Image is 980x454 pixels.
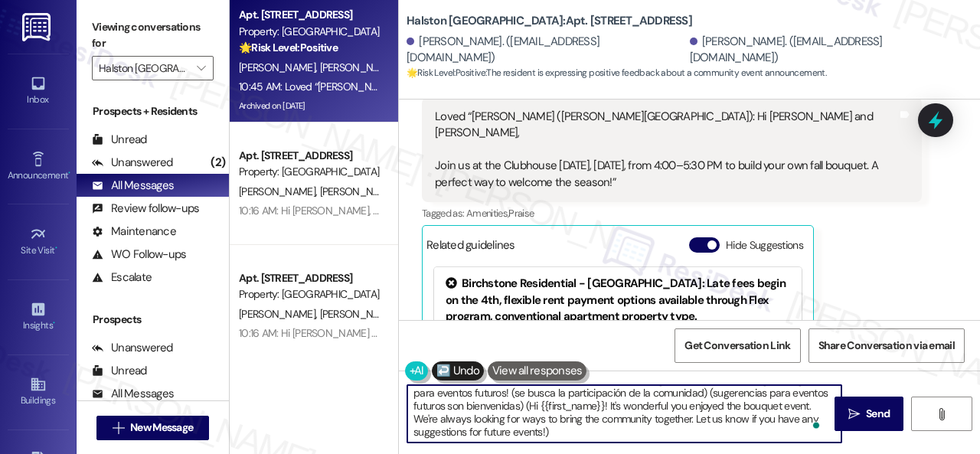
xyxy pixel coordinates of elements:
textarea: To enrich screen reader interactions, please activate Accessibility in Grammarly extension settings [407,385,841,443]
div: Property: [GEOGRAPHIC_DATA] [239,286,381,302]
span: : The resident is expressing positive feedback about a community event announcement. [407,65,826,81]
div: Apt. [STREET_ADDRESS] [239,270,381,286]
div: Apt. [STREET_ADDRESS] [239,148,381,164]
button: Get Conversation Link [675,328,800,363]
div: Apt. [STREET_ADDRESS] [239,7,381,23]
div: Review follow-ups [92,201,199,217]
span: Praise [508,207,534,220]
div: WO Follow-ups [92,247,186,263]
div: Related guidelines [426,237,515,260]
span: Share Conversation via email [818,338,955,354]
span: Send [866,406,890,422]
strong: 🌟 Risk Level: Positive [239,41,338,54]
div: [PERSON_NAME]. ([EMAIL_ADDRESS][DOMAIN_NAME]) [690,34,969,67]
div: Unanswered [92,155,173,171]
div: Prospects [77,312,229,328]
span: [PERSON_NAME] [239,60,320,74]
div: Unread [92,363,147,379]
b: Halston [GEOGRAPHIC_DATA]: Apt. [STREET_ADDRESS] [407,13,692,29]
a: Site Visit • [8,221,69,263]
div: Prospects + Residents [77,103,229,119]
div: Tagged as: [422,202,922,224]
span: [PERSON_NAME] [239,307,320,321]
span: New Message [130,420,193,436]
label: Viewing conversations for [92,15,214,56]
span: [PERSON_NAME] [239,185,320,198]
i:  [848,408,860,420]
div: (2) [207,151,229,175]
i:  [197,62,205,74]
a: Insights • [8,296,69,338]
span: [PERSON_NAME] [320,307,397,321]
div: Property: [GEOGRAPHIC_DATA] [239,24,381,40]
span: Get Conversation Link [684,338,790,354]
div: Escalate [92,269,152,286]
a: Buildings [8,371,69,413]
button: Send [835,397,903,431]
a: Inbox [8,70,69,112]
button: Share Conversation via email [808,328,965,363]
input: All communities [99,56,189,80]
div: Unanswered [92,340,173,356]
div: Archived on [DATE] [237,96,382,116]
span: [PERSON_NAME] [320,185,401,198]
div: Property: [GEOGRAPHIC_DATA] [239,164,381,180]
div: Maintenance [92,224,176,240]
span: Amenities , [466,207,509,220]
span: • [55,243,57,253]
div: All Messages [92,178,174,194]
div: Unread [92,132,147,148]
button: New Message [96,416,210,440]
strong: 🌟 Risk Level: Positive [407,67,485,79]
span: • [68,168,70,178]
div: Loved “[PERSON_NAME] ([PERSON_NAME][GEOGRAPHIC_DATA]): Hi [PERSON_NAME] and [PERSON_NAME], Join u... [435,109,897,191]
i:  [113,422,124,434]
div: [PERSON_NAME]. ([EMAIL_ADDRESS][DOMAIN_NAME]) [407,34,686,67]
i:  [936,408,947,420]
span: [PERSON_NAME] [320,60,397,74]
div: All Messages [92,386,174,402]
label: Hide Suggestions [726,237,803,253]
span: • [53,318,55,328]
div: Birchstone Residential - [GEOGRAPHIC_DATA]: Late fees begin on the 4th, flexible rent payment opt... [446,276,790,325]
img: ResiDesk Logo [22,13,54,41]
